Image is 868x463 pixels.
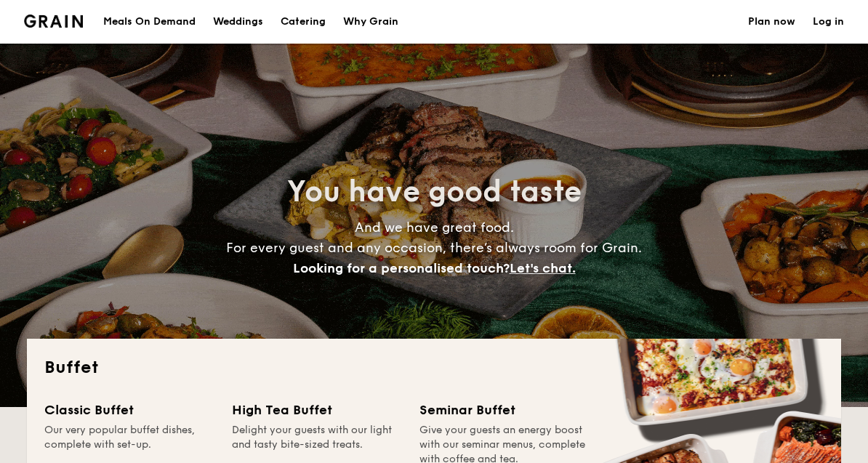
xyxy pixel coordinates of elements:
div: Classic Buffet [44,400,214,420]
span: Looking for a personalised touch? [293,260,510,276]
img: Grain [24,15,83,28]
div: Seminar Buffet [419,400,590,420]
span: You have good taste [287,174,582,209]
span: Let's chat. [510,260,576,276]
div: High Tea Buffet [232,400,402,420]
h2: Buffet [44,356,824,379]
a: Logotype [24,15,83,28]
span: And we have great food. For every guest and any occasion, there’s always room for Grain. [226,220,642,276]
